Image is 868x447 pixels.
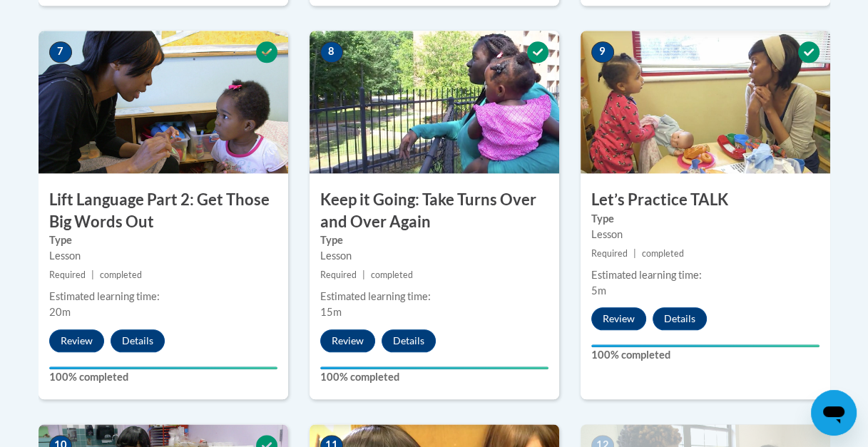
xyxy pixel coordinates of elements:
[653,307,707,330] button: Details
[591,248,628,259] span: Required
[320,232,548,248] label: Type
[49,329,104,352] button: Review
[320,369,548,385] label: 100% completed
[39,189,288,233] h3: Lift Language Part 2: Get Those Big Words Out
[49,269,86,280] span: Required
[811,390,857,436] iframe: Button to launch messaging window
[581,31,830,173] img: Course Image
[371,269,413,280] span: completed
[310,31,559,173] img: Course Image
[91,269,94,280] span: |
[591,284,606,297] span: 5m
[591,344,820,347] div: Your progress
[581,189,830,211] h3: Let’s Practice TALK
[591,211,820,227] label: Type
[320,269,357,280] span: Required
[591,347,820,363] label: 100% completed
[49,366,277,369] div: Your progress
[49,232,277,248] label: Type
[591,307,646,330] button: Review
[320,41,343,63] span: 8
[633,248,636,259] span: |
[39,31,288,173] img: Course Image
[642,248,684,259] span: completed
[591,267,820,283] div: Estimated learning time:
[320,329,375,352] button: Review
[320,289,548,304] div: Estimated learning time:
[320,306,342,318] span: 15m
[382,329,436,352] button: Details
[310,189,559,233] h3: Keep it Going: Take Turns Over and Over Again
[49,306,71,318] span: 20m
[49,41,72,63] span: 7
[320,248,548,264] div: Lesson
[100,269,142,280] span: completed
[591,41,614,63] span: 9
[49,369,277,385] label: 100% completed
[591,227,820,242] div: Lesson
[362,269,365,280] span: |
[320,366,548,369] div: Your progress
[111,329,165,352] button: Details
[49,289,277,304] div: Estimated learning time:
[49,248,277,264] div: Lesson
